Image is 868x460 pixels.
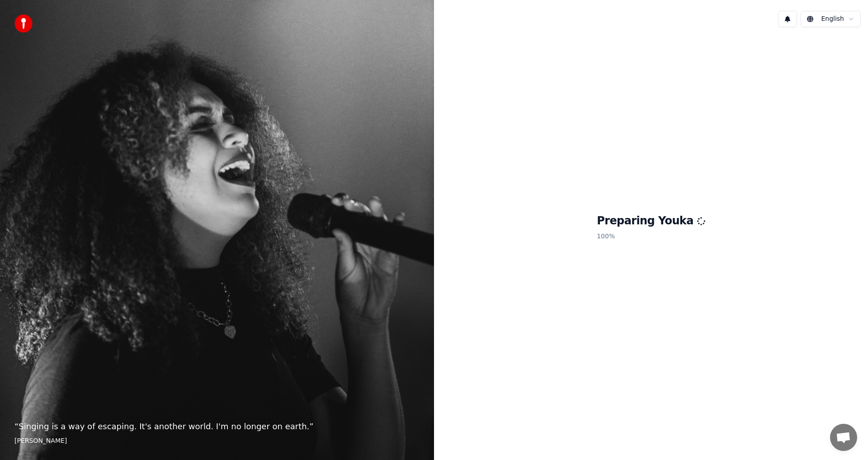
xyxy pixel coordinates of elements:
[597,214,705,228] h1: Preparing Youka
[14,14,33,33] img: youka
[14,436,420,446] footer: [PERSON_NAME]
[830,424,857,451] div: Open chat
[597,228,705,245] p: 100 %
[14,420,420,433] p: “ Singing is a way of escaping. It's another world. I'm no longer on earth. ”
